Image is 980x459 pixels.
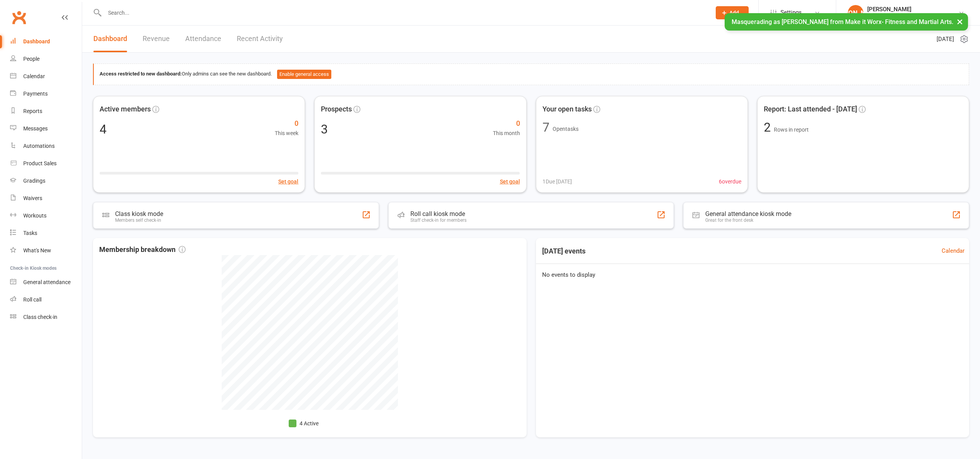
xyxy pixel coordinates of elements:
button: × [953,13,967,30]
strong: Access restricted to new dashboard: [100,71,182,77]
a: Calendar [10,68,82,85]
div: General attendance [23,279,71,285]
a: Recent Activity [237,26,283,52]
div: [PERSON_NAME] [848,5,863,21]
a: Messages [10,120,82,137]
span: [DATE] [937,34,954,44]
a: Revenue [143,26,170,52]
div: Waivers [23,195,42,201]
span: 2 [764,120,774,135]
div: 7 [543,121,549,134]
span: Open tasks [553,126,579,132]
span: Rows in report [774,127,809,133]
a: Dashboard [93,26,127,52]
span: Active members [100,104,151,115]
a: Reports [10,103,82,120]
div: 4 [100,123,107,135]
span: Masquerading as [PERSON_NAME] from Make it Worx- Fitness and Martial Arts. [732,18,953,26]
div: Messages [23,125,48,132]
a: Product Sales [10,155,82,172]
div: Roll call [23,296,41,303]
a: Attendance [185,26,221,52]
button: Enable general access [277,70,331,79]
div: People [23,56,40,62]
div: No events to display [533,264,973,286]
span: Your open tasks [543,104,592,115]
div: Only admins can see the new dashboard. [100,70,963,79]
a: People [10,50,82,68]
a: What's New [10,242,82,259]
span: 0 [275,118,298,129]
div: Members self check-in [115,218,163,223]
div: Workouts [23,212,47,219]
div: General attendance kiosk mode [705,210,791,218]
div: Class check-in [23,314,57,320]
span: 0 [493,118,520,129]
span: 6 overdue [719,177,741,186]
a: Class kiosk mode [10,308,82,326]
h3: [DATE] events [536,244,592,258]
a: Workouts [10,207,82,224]
button: Set goal [278,177,298,186]
div: What's New [23,247,51,253]
div: Tasks [23,230,37,236]
div: Calendar [23,73,45,79]
div: Roll call kiosk mode [410,210,467,218]
span: This month [493,129,520,137]
a: Payments [10,85,82,103]
span: This week [275,129,298,137]
div: Automations [23,143,55,149]
a: Roll call [10,291,82,308]
a: Gradings [10,172,82,190]
span: Report: Last attended - [DATE] [764,104,857,115]
a: Calendar [942,246,964,255]
a: Tasks [10,224,82,242]
div: Reports [23,108,42,114]
div: 3 [321,123,328,135]
div: Staff check-in for members [410,218,467,223]
div: Great for the front desk [705,218,791,223]
div: [PERSON_NAME] [867,6,958,13]
span: Settings [780,4,802,21]
span: Add [729,10,739,16]
a: Waivers [10,190,82,207]
span: Membership breakdown [99,244,186,255]
a: Clubworx [9,8,29,27]
div: Make it Worx- Fitness and Martial Arts [867,13,958,20]
a: General attendance kiosk mode [10,274,82,291]
span: 1 Due [DATE] [543,177,572,186]
div: Payments [23,91,48,97]
span: Prospects [321,104,352,115]
button: Set goal [500,177,520,186]
button: Add [716,6,749,19]
div: Dashboard [23,38,50,45]
input: Search... [102,7,706,18]
div: Product Sales [23,160,57,166]
a: Dashboard [10,33,82,50]
div: Gradings [23,178,45,184]
a: Automations [10,137,82,155]
li: 4 Active [289,419,319,428]
div: Class kiosk mode [115,210,163,217]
